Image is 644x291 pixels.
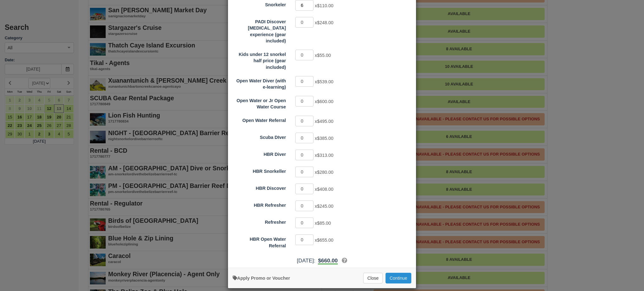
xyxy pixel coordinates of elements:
[386,273,411,283] button: Add to Booking
[317,20,333,25] span: $248.00
[228,75,291,91] label: Open Water Diver (with e-learning)
[315,170,333,175] span: x
[228,166,291,175] label: HBR Snorkeller
[295,133,314,143] input: Scuba DIver
[317,170,333,175] span: $280.00
[295,234,314,245] input: HBR Open Water Referral
[228,115,291,124] label: Open Water Referral
[315,53,331,58] span: x
[315,20,333,25] span: x
[233,276,290,281] a: Apply Voucher
[315,119,333,124] span: x
[228,149,291,158] label: HBR Diver
[317,204,333,209] span: $245.00
[315,99,333,104] span: x
[317,119,333,124] span: $495.00
[228,95,291,110] label: Open Water or Jr Open Water Course
[317,136,333,141] span: $385.00
[295,76,314,87] input: Open Water Diver (with e-learning)
[295,200,314,211] input: HBR Refresher
[315,153,333,158] span: x
[315,187,333,192] span: x
[315,79,333,84] span: x
[317,79,333,84] span: $539.00
[228,132,291,141] label: Scuba DIver
[228,16,291,44] label: PADI Discover Scuba Diving experience (gear included)
[317,238,333,243] span: $655.00
[228,200,291,209] label: HBR Refresher
[228,49,291,71] label: Kids under 12 snorkel half price (gear included)
[295,17,314,28] input: PADI Discover Scuba Diving experience (gear included)
[228,234,291,249] label: HBR Open Water Referral
[295,184,314,194] input: HBR Discover
[317,53,331,58] span: $55.00
[317,221,331,226] span: $85.00
[317,153,333,158] span: $313.00
[317,187,333,192] span: $408.00
[317,99,333,104] span: $600.00
[318,257,337,264] span: $660.00
[315,238,333,243] span: x
[315,3,333,8] span: x
[363,273,383,283] button: Close
[228,183,291,192] label: HBR Discover
[295,116,314,126] input: Open Water Referral
[228,257,416,265] div: [DATE]:
[295,50,314,60] input: Kids under 12 snorkel half price (gear included)
[315,136,333,141] span: x
[295,217,314,228] input: Refresher
[317,3,333,8] span: $110.00
[295,96,314,107] input: Open Water or Jr Open Water Course
[315,204,333,209] span: x
[228,217,291,226] label: Refresher
[295,150,314,160] input: HBR Diver
[315,221,331,226] span: x
[295,167,314,177] input: HBR Snorkeller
